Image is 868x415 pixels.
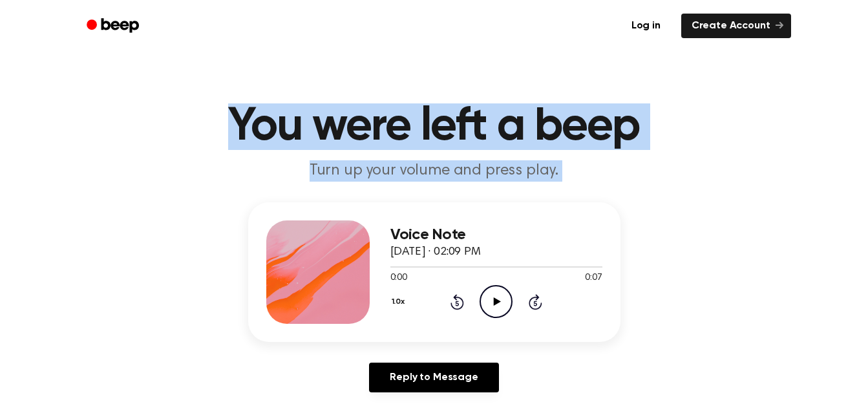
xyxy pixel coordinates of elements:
h3: Voice Note [390,226,602,244]
p: Turn up your volume and press play. [186,160,683,182]
a: Create Account [681,14,791,38]
span: 0:00 [390,271,407,285]
a: Log in [619,11,673,41]
span: [DATE] · 02:09 PM [390,246,481,258]
a: Reply to Message [369,363,498,392]
a: Beep [78,14,151,39]
span: 0:07 [585,271,602,285]
button: 1.0x [390,291,410,313]
h1: You were left a beep [103,103,765,150]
